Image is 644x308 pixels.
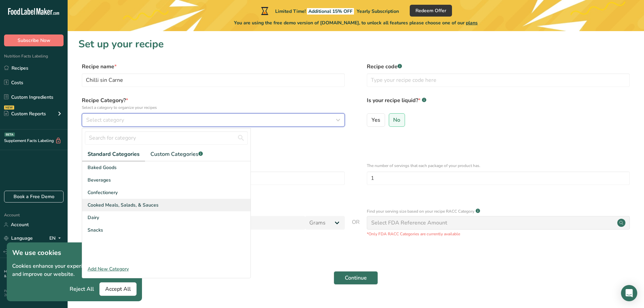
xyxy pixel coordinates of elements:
[85,131,248,145] input: Search for category
[466,20,478,26] span: plans
[78,37,633,52] h1: Set up your recipe
[99,282,137,296] button: Accept All
[4,133,15,137] div: BETA
[345,274,367,282] span: Continue
[4,289,64,297] div: Powered By FoodLabelMaker © 2025 All Rights Reserved
[4,232,33,244] a: Language
[410,5,452,17] button: Redeem Offer
[88,164,117,171] span: Baked Goods
[88,202,159,209] span: Cooked Meals, Salads, & Sauces
[367,73,630,87] input: Type your recipe code here
[4,191,64,203] a: Book a Free Demo
[12,262,137,278] p: Cookies enhance your experience, tailor your ads and improve our website.
[88,150,140,158] span: Standard Categories
[88,189,118,196] span: Confectionery
[352,218,360,237] span: OR
[4,105,14,110] div: NEW
[82,73,345,87] input: Type your recipe name here
[415,7,446,14] span: Redeem Offer
[260,7,399,15] div: Limited Time!
[18,37,50,44] span: Subscribe Now
[82,113,345,127] button: Select category
[367,163,630,169] p: The number of servings that each package of your product has.
[70,285,94,293] span: Reject All
[49,234,64,242] div: EN
[393,117,400,123] span: No
[307,8,354,15] span: Additional 15% OFF
[372,117,380,123] span: Yes
[88,176,111,184] span: Beverages
[88,214,99,221] span: Dairy
[371,219,447,227] div: Select FDA Reference Amount
[82,104,345,111] p: Select a category to organize your recipes
[105,285,131,293] span: Accept All
[367,231,630,237] p: *Only FDA RACC Categories are currently available
[334,271,378,285] button: Continue
[234,19,478,26] span: You are using the free demo version of [DOMAIN_NAME], to unlock all features please choose one of...
[82,265,251,273] div: Add New Category
[12,248,137,258] h1: We use cookies
[4,269,28,274] a: Hire an Expert .
[4,269,63,279] a: Terms & Conditions .
[357,8,399,15] span: Yearly Subscription
[88,227,103,234] span: Snacks
[82,96,345,111] label: Recipe Category?
[150,150,203,158] span: Custom Categories
[621,285,637,301] div: Open Intercom Messenger
[367,208,474,214] p: Find your serving size based on your recipe RACC Category
[367,96,630,111] label: Is your recipe liquid?
[64,282,99,296] button: Reject All
[4,110,46,117] div: Custom Reports
[86,116,124,124] span: Select category
[4,34,64,46] button: Subscribe Now
[82,63,345,71] label: Recipe name
[367,63,630,71] label: Recipe code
